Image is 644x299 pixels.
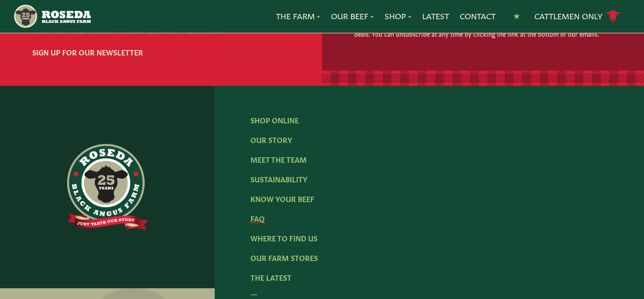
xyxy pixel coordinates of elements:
[250,194,314,203] a: Know Your Beef
[250,135,292,144] a: Our Story
[250,154,307,164] a: Meet The Team
[354,20,612,38] p: By clicking "Subscribe" you agree to receive tasty marketing updates from us with delicious deals...
[13,4,91,29] img: https://roseda.com/wp-content/uploads/2021/05/roseda-25-header.png
[422,10,449,22] a: Latest
[385,10,411,22] a: Shop
[460,10,496,22] a: Contact
[331,10,374,22] a: Our Beef
[276,10,320,22] a: The Farm
[250,272,292,282] a: The Latest
[250,233,318,243] a: Where To Find Us
[250,253,318,262] a: Our Farm Stores
[250,288,608,299] div: —
[534,8,620,24] a: Cattlemen Only
[250,213,265,223] a: FAQ
[32,46,261,57] h6: Sign Up For Our Newsletter
[250,115,299,125] a: Shop Online
[250,174,307,184] a: Sustainability
[67,144,148,230] img: https://roseda.com/wp-content/uploads/2021/06/roseda-25-full@2x.png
